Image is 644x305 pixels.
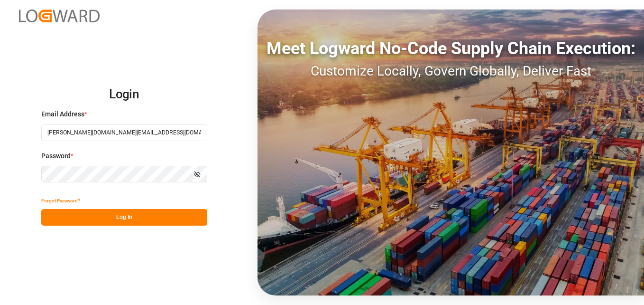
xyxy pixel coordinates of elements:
[41,192,80,209] button: Forgot Password?
[41,79,207,110] h2: Login
[19,10,100,22] img: Logward_new_orange.png
[41,151,71,161] span: Password
[41,109,84,119] span: Email Address
[41,209,207,226] button: Log In
[41,124,207,141] input: Enter your email
[258,36,644,61] div: Meet Logward No-Code Supply Chain Execution:
[258,61,644,81] div: Customize Locally, Govern Globally, Deliver Fast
